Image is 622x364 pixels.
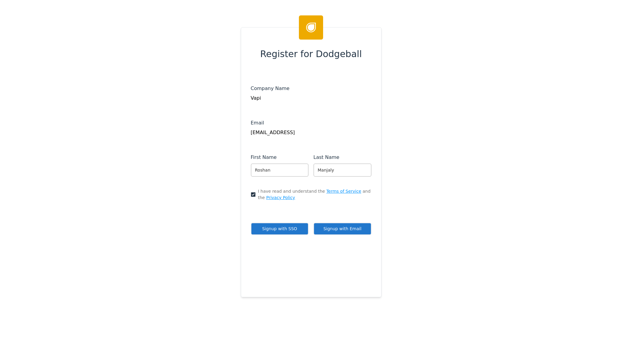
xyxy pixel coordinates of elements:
span: Last Name [313,154,339,160]
a: Privacy Policy [266,195,295,200]
div: [EMAIL_ADDRESS] [251,129,372,136]
span: Company Name [251,85,290,91]
button: Signup with Email [313,223,372,235]
input: Enter your first name [251,163,309,177]
span: First Name [251,154,277,160]
span: Email [251,120,264,126]
a: Terms of Service [326,189,361,194]
div: Vapi [251,95,372,102]
span: Register for Dodgeball [260,47,362,61]
input: Enter your last name [313,163,372,177]
span: I have read and understand the and the [258,188,372,201]
button: Signup with SSO [251,223,309,235]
